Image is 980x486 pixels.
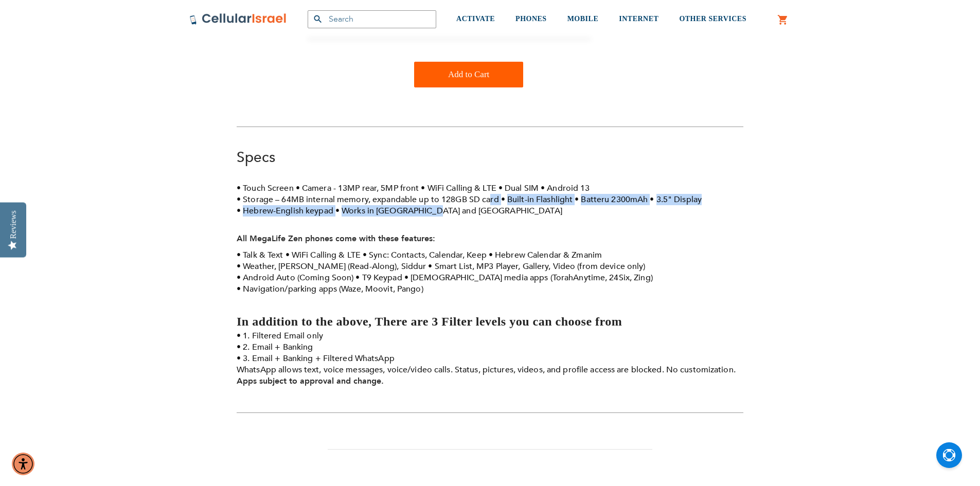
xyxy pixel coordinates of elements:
[237,261,426,272] li: Weather, [PERSON_NAME] (Read-Along), Siddur
[515,15,547,23] span: PHONES
[404,272,653,283] li: [DEMOGRAPHIC_DATA] media apps (TorahAnytime, 24Six, Zing)
[575,194,648,205] li: Batteru 2300mAh
[448,64,489,85] span: Add to Cart
[619,15,658,23] span: INTERNET
[237,283,423,295] li: Navigation/parking apps (Waze, Moovit, Pango)
[501,194,573,205] li: Built-in Flashlight
[456,15,495,23] span: ACTIVATE
[428,261,645,272] li: Smart List, MP3 Player, Gallery, Video (from device only)
[237,148,275,167] a: Specs
[237,315,622,328] strong: In addition to the above, There are 3 Filter levels you can choose from
[335,205,562,217] li: Works in [GEOGRAPHIC_DATA] and [GEOGRAPHIC_DATA]
[355,272,402,283] li: T9 Keypad
[237,194,499,205] li: Storage – 64MB internal memory, expandable up to 128GB SD card
[296,183,419,194] li: Camera - 13MP rear, 5MP front
[237,341,743,353] li: 2. Email + Banking
[237,272,353,283] li: Android Auto (Coming Soon)
[237,353,743,375] li: 3. Email + Banking + Filtered WhatsApp WhatsApp allows text, voice messages, voice/video calls. S...
[567,15,599,23] span: MOBILE
[541,183,590,194] li: Android 13
[237,233,435,244] strong: All MegaLife Zen phones come with these features:
[237,183,294,194] li: Touch Screen
[414,62,523,87] button: Add to Cart
[679,15,746,23] span: OTHER SERVICES
[650,194,702,205] li: 3.5" Display
[237,330,743,341] li: 1. Filtered Email only
[189,13,287,25] img: Cellular Israel Logo
[489,249,602,261] li: Hebrew Calendar & Zmanim
[12,453,34,475] div: Accessibility Menu
[498,183,539,194] li: Dual SIM
[421,183,496,194] li: WiFi Calling & LTE
[363,249,487,261] li: Sync: Contacts, Calendar, Keep
[308,10,436,28] input: Search
[9,210,18,239] div: Reviews
[286,249,361,261] li: WiFi Calling & LTE
[237,205,333,217] li: Hebrew-English keypad
[237,249,283,261] li: Talk & Text
[237,375,384,387] strong: Apps subject to approval and change.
